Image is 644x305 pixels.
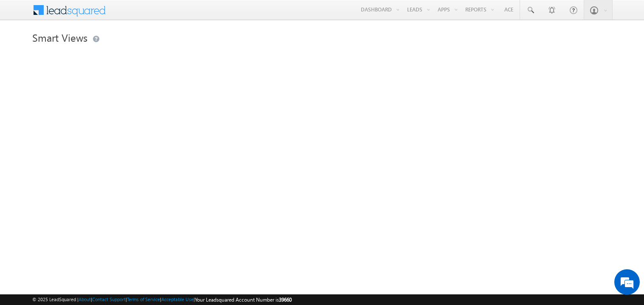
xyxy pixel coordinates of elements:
a: Contact Support [92,296,126,302]
span: 39660 [279,296,292,303]
span: Smart Views [32,31,87,44]
a: Terms of Service [127,296,160,302]
a: Acceptable Use [161,296,194,302]
a: About [79,296,91,302]
span: © 2025 LeadSquared | | | | | [32,296,292,304]
span: Your Leadsquared Account Number is [195,296,292,303]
